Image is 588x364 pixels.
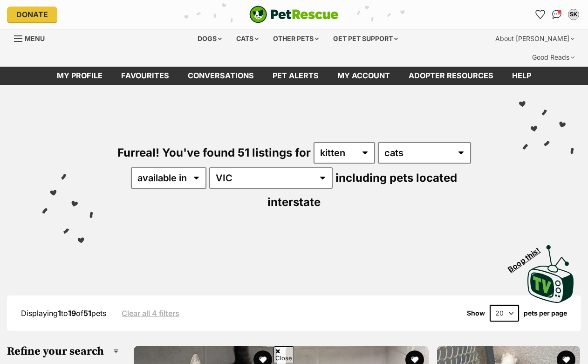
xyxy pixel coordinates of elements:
[68,309,76,318] strong: 19
[21,309,106,318] span: Displaying to of pets
[526,48,581,67] div: Good Reads
[527,245,574,303] img: PetRescue TV logo
[249,6,339,23] img: logo-cat-932fe2b9b8326f06289b0f2fb663e598f794de774fb13d1741a6617ecf9a85b4.svg
[533,7,547,22] a: Favourites
[122,309,179,317] a: Clear all 4 filters
[569,10,578,19] div: SK
[48,67,112,85] a: My profile
[467,309,485,317] span: Show
[524,309,567,317] label: pets per page
[230,29,265,48] div: Cats
[527,237,574,305] a: Boop this!
[552,10,562,19] img: chat-41dd97257d64d25036548639549fe6c8038ab92f7586957e7f3b1b290dea8141.svg
[58,309,61,318] strong: 1
[503,67,540,85] a: Help
[25,34,45,42] span: Menu
[328,67,399,85] a: My account
[14,29,51,46] a: Menu
[489,29,581,48] div: About [PERSON_NAME]
[399,67,503,85] a: Adopter resources
[263,67,328,85] a: Pet alerts
[533,7,581,22] ul: Account quick links
[112,67,178,85] a: Favourites
[549,7,564,22] a: Conversations
[273,346,294,363] span: Close
[83,309,91,318] strong: 51
[7,7,57,22] a: Donate
[267,29,325,48] div: Other pets
[7,345,119,358] h3: Refine your search
[249,6,339,23] a: PetRescue
[327,29,404,48] div: Get pet support
[506,240,549,274] span: Boop this!
[191,29,228,48] div: Dogs
[267,171,457,209] span: including pets located interstate
[117,146,311,159] span: Furreal! You've found 51 listings for
[566,7,581,22] button: My account
[178,67,263,85] a: conversations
